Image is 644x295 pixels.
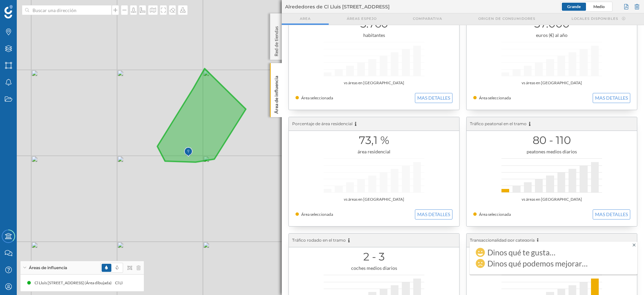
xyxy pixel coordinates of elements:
[473,32,630,39] div: euros (€) al año
[273,23,280,56] p: Red de tiendas
[473,148,630,155] div: peatones medios diarios
[34,280,115,286] div: Cl Lluis [STREET_ADDRESS] (Área dibujada)
[289,117,459,131] div: Porcentaje de área residencial
[413,16,442,21] span: Comparativa
[467,234,637,247] div: Transaccionalidad por categoría
[593,4,605,9] span: Medio
[467,117,637,131] div: Tráfico peatonal en el tramo
[289,234,459,247] div: Tráfico rodado en el tramo
[347,16,377,21] span: Áreas espejo
[478,16,535,21] span: Origen de consumidores
[296,250,452,263] h1: 2 - 3
[479,95,511,100] span: Área seleccionada
[415,209,452,219] button: MAS DETALLES
[593,209,630,219] button: MAS DETALLES
[473,134,630,147] h1: 80 - 110
[296,148,452,155] div: área residencial
[4,5,13,18] img: Geoblink Logo
[487,260,588,267] div: Dinos qué podemos mejorar…
[13,5,36,11] span: Soporte
[296,32,452,39] div: habitantes
[296,80,452,86] div: vs áreas en [GEOGRAPHIC_DATA]
[296,134,452,147] h1: 73,1 %
[572,16,618,21] span: Locales disponibles
[273,73,280,114] p: Área de influencia
[115,280,195,286] div: Cl Lluis [STREET_ADDRESS] (Área dibujada)
[29,265,67,271] span: Áreas de influencia
[296,265,452,272] div: coches medios diarios
[473,80,630,86] div: vs áreas en [GEOGRAPHIC_DATA]
[296,196,452,203] div: vs áreas en [GEOGRAPHIC_DATA]
[473,196,630,203] div: vs áreas en [GEOGRAPHIC_DATA]
[301,212,333,217] span: Área seleccionada
[300,16,311,21] span: Area
[285,3,390,10] span: Alrededores de Cl Lluis [STREET_ADDRESS]
[415,93,452,103] button: MAS DETALLES
[567,4,581,9] span: Grande
[487,249,555,256] div: Dinos qué te gusta…
[479,212,511,217] span: Área seleccionada
[301,95,333,100] span: Área seleccionada
[593,93,630,103] button: MAS DETALLES
[184,145,193,159] img: Marker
